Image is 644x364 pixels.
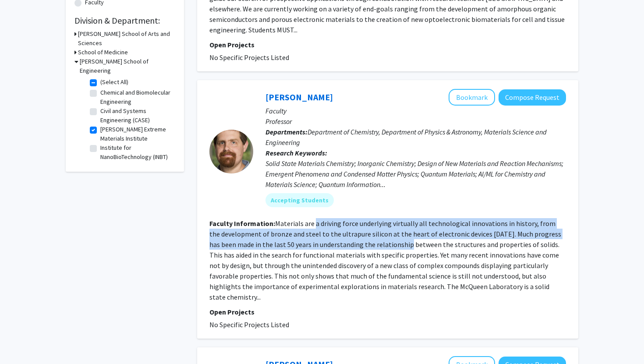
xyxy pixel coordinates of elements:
[449,89,495,106] button: Add Tyrel McQueen to Bookmarks
[265,127,547,147] span: Department of Chemistry, Department of Physics & Astronomy, Materials Science and Engineering
[209,53,289,62] span: No Specific Projects Listed
[100,143,173,162] label: Institute for NanoBioTechnology (INBT)
[265,92,333,102] a: [PERSON_NAME]
[100,162,173,180] label: Materials Science and Engineering
[100,78,128,87] label: (Select All)
[265,158,566,190] div: Solid State Materials Chemistry; Inorganic Chemistry; Design of New Materials and Reaction Mechan...
[209,307,566,317] p: Open Projects
[209,219,275,228] b: Faculty Information:
[80,57,175,75] h3: [PERSON_NAME] School of Engineering
[265,106,566,116] p: Faculty
[209,219,561,301] fg-read-more: Materials are a driving force underlying virtually all technological innovations in history, from...
[74,15,175,26] h2: Division & Department:
[265,116,566,127] p: Professor
[78,48,128,57] h3: School of Medicine
[7,325,37,357] iframe: Chat
[265,193,334,207] mat-chip: Accepting Students
[499,89,566,106] button: Compose Request to Tyrel McQueen
[209,320,289,329] span: No Specific Projects Listed
[100,125,173,143] label: [PERSON_NAME] Extreme Materials Institute
[209,39,566,50] p: Open Projects
[78,29,175,48] h3: [PERSON_NAME] School of Arts and Sciences
[100,106,173,125] label: Civil and Systems Engineering (CASE)
[100,88,173,106] label: Chemical and Biomolecular Engineering
[265,148,327,157] b: Research Keywords:
[265,127,308,136] b: Departments:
